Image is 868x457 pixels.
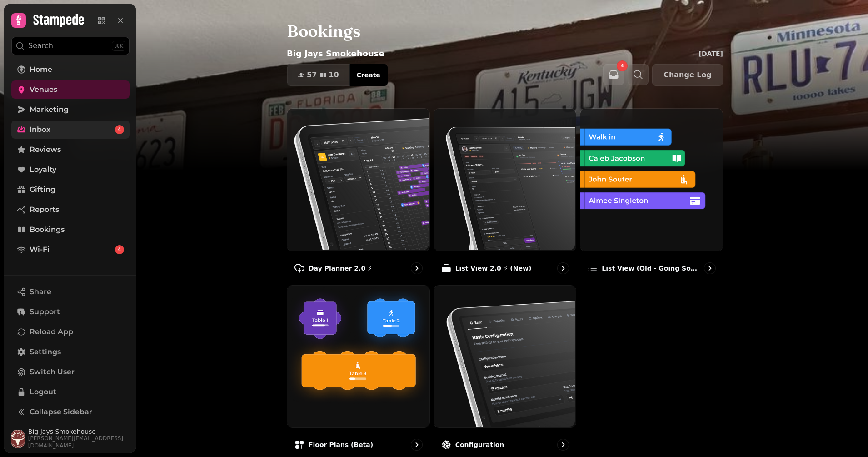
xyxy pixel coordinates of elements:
[579,108,722,250] img: List view (Old - going soon)
[30,124,50,135] span: Inbox
[357,72,380,78] span: Create
[309,264,372,273] p: Day Planner 2.0 ⚡
[11,430,25,448] img: User avatar
[30,64,52,75] span: Home
[434,108,577,281] a: List View 2.0 ⚡ (New)List View 2.0 ⚡ (New)
[580,108,723,281] a: List view (Old - going soon)List view (Old - going soon)
[412,440,421,449] svg: go to
[30,84,57,95] span: Venues
[559,264,568,273] svg: go to
[11,363,130,381] button: Switch User
[30,286,51,297] span: Share
[30,144,61,155] span: Reviews
[11,283,130,301] button: Share
[652,64,723,86] button: Change Log
[287,47,384,60] p: Big Jays Smokehouse
[30,244,50,255] span: Wi-Fi
[11,141,130,159] a: Reviews
[30,367,75,377] span: Switch User
[455,264,532,273] p: List View 2.0 ⚡ (New)
[433,285,575,427] img: Configuration
[30,184,55,195] span: Gifting
[11,343,130,361] a: Settings
[433,108,575,250] img: List View 2.0 ⚡ (New)
[11,80,130,99] a: Venues
[28,428,130,435] span: Big Jays Smokehouse
[30,104,69,115] span: Marketing
[705,264,714,273] svg: go to
[11,37,130,55] button: Search⌘K
[663,71,712,79] span: Change Log
[11,241,130,259] a: Wi-Fi4
[307,71,317,79] span: 57
[30,407,92,417] span: Collapse Sidebar
[28,40,53,51] p: Search
[11,100,130,119] a: Marketing
[11,383,130,401] button: Logout
[412,264,421,273] svg: go to
[28,435,130,449] span: [PERSON_NAME][EMAIL_ADDRESS][DOMAIN_NAME]
[118,126,121,133] span: 4
[11,161,130,179] a: Loyalty
[286,108,429,250] img: Day Planner 2.0 ⚡
[455,440,504,449] p: Configuration
[621,64,624,68] span: 4
[602,264,700,273] p: List view (Old - going soon)
[11,303,130,321] button: Support
[286,285,429,427] img: Floor Plans (beta)
[287,108,430,281] a: Day Planner 2.0 ⚡Day Planner 2.0 ⚡
[349,64,388,86] button: Create
[30,306,60,317] span: Support
[30,224,65,235] span: Bookings
[11,60,130,79] a: Home
[11,428,130,449] button: User avatarBig Jays Smokehouse[PERSON_NAME][EMAIL_ADDRESS][DOMAIN_NAME]
[329,71,339,79] span: 10
[30,347,61,357] span: Settings
[559,440,568,449] svg: go to
[699,49,723,58] p: [DATE]
[309,440,373,449] p: Floor Plans (beta)
[11,201,130,219] a: Reports
[11,323,130,341] button: Reload App
[30,164,56,175] span: Loyalty
[118,246,121,253] span: 4
[30,204,59,215] span: Reports
[287,64,350,86] button: 5710
[11,121,130,139] a: Inbox4
[30,387,56,397] span: Logout
[112,41,125,51] div: ⌘K
[11,403,130,421] button: Collapse Sidebar
[11,221,130,239] a: Bookings
[30,326,73,337] span: Reload App
[11,181,130,199] a: Gifting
